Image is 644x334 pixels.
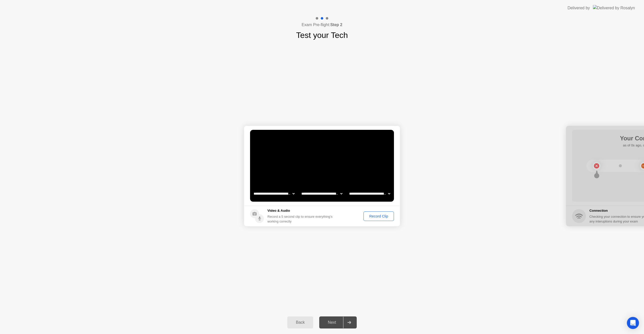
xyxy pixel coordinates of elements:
select: Available speakers [300,189,343,199]
button: Next [319,316,357,328]
select: Available cameras [253,189,296,199]
h4: Exam Pre-flight: [302,22,342,28]
button: Back [287,316,313,328]
h5: Video & Audio [267,208,335,213]
div: Open Intercom Messenger [627,317,639,329]
div: Back [289,320,312,325]
img: Delivered by Rosalyn [593,5,635,11]
button: Record Clip [364,211,394,221]
div: Record Clip [365,214,392,218]
div: Record a 5 second clip to ensure everything’s working correctly [267,214,335,224]
div: Delivered by [568,5,590,11]
h1: Test your Tech [296,29,348,41]
div: Next [321,320,343,325]
b: Step 2 [330,23,342,27]
select: Available microphones [348,189,391,199]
